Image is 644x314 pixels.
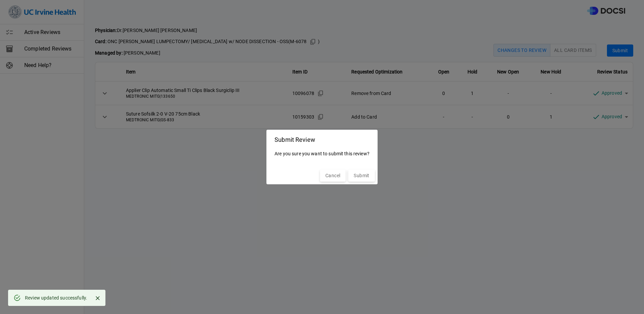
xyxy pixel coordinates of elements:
button: Submit [348,169,375,182]
button: Cancel [320,169,346,182]
h2: Submit Review [266,130,378,148]
button: Close [93,293,103,303]
p: Are you sure you want to submit this review? [275,148,369,160]
div: Review updated successfully. [25,292,87,304]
